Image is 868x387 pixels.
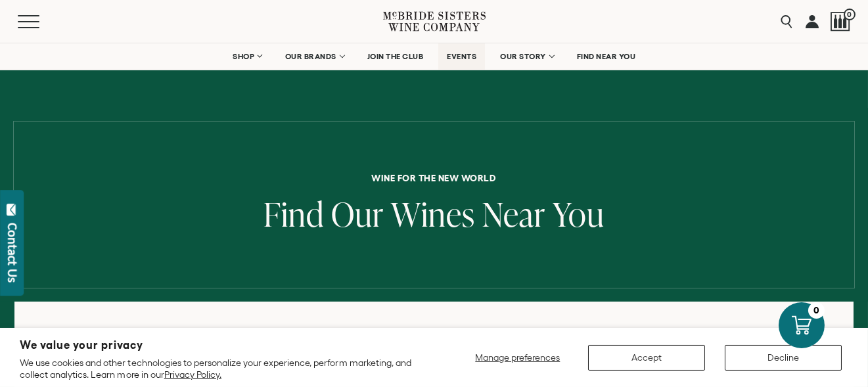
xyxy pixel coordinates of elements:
[553,191,605,237] span: You
[359,43,432,70] a: JOIN THE CLUB
[475,352,560,363] span: Manage preferences
[577,52,636,61] span: FIND NEAR YOU
[20,340,426,351] h2: We value your privacy
[224,43,270,70] a: SHOP
[164,369,221,380] a: Privacy Policy.
[568,43,645,70] a: FIND NEAR YOU
[233,52,255,61] span: SHOP
[491,43,562,70] a: OUR STORY
[844,9,856,20] span: 0
[467,345,568,371] button: Manage preferences
[438,43,485,70] a: EVENTS
[331,191,384,237] span: Our
[391,191,475,237] span: Wines
[277,43,352,70] a: OUR BRANDS
[588,345,705,371] button: Accept
[285,52,336,61] span: OUR BRANDS
[808,302,825,319] div: 0
[20,357,426,380] p: We use cookies and other technologies to personalize your experience, perform marketing, and coll...
[263,191,324,237] span: Find
[725,345,842,371] button: Decline
[18,15,65,28] button: Mobile Menu Trigger
[500,52,546,61] span: OUR STORY
[447,52,476,61] span: EVENTS
[367,52,424,61] span: JOIN THE CLUB
[6,223,19,283] div: Contact Us
[482,191,545,237] span: Near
